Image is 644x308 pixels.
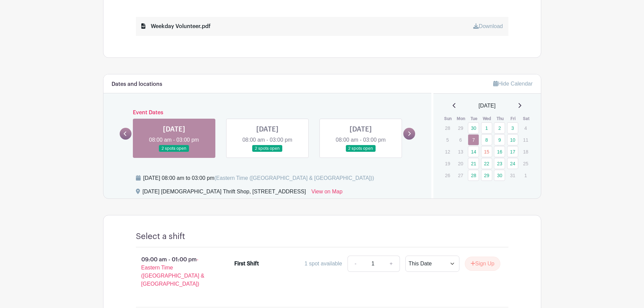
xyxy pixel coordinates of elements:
[479,102,496,110] span: [DATE]
[442,170,453,181] p: 26
[481,170,492,181] a: 29
[507,146,518,157] a: 17
[507,134,518,145] a: 10
[494,134,505,145] a: 9
[494,170,505,181] a: 30
[141,22,211,30] div: Weekday Volunteer.pdf
[481,146,492,157] a: 15
[455,146,466,157] p: 13
[455,170,466,181] p: 27
[455,115,468,122] th: Mon
[455,123,466,133] p: 29
[442,158,453,169] p: 19
[520,115,533,122] th: Sat
[455,135,466,145] p: 6
[442,123,453,133] p: 28
[468,158,479,169] a: 21
[520,146,531,157] p: 18
[481,158,492,169] a: 22
[507,122,518,134] a: 3
[143,188,306,198] div: [DATE] [DEMOGRAPHIC_DATA] Thrift Shop, [STREET_ADDRESS]
[468,115,481,122] th: Tue
[465,257,500,271] button: Sign Up
[311,188,342,198] a: View on Map
[455,158,466,169] p: 20
[141,257,205,287] span: - Eastern Time ([GEOGRAPHIC_DATA] & [GEOGRAPHIC_DATA])
[442,146,453,157] p: 12
[214,175,374,181] span: (Eastern Time ([GEOGRAPHIC_DATA] & [GEOGRAPHIC_DATA]))
[481,115,494,122] th: Wed
[494,115,507,122] th: Thu
[125,253,224,291] p: 09:00 am - 01:00 pm
[520,170,531,181] p: 1
[507,158,518,169] a: 24
[507,115,520,122] th: Fri
[468,134,479,145] a: 7
[481,134,492,145] a: 8
[520,135,531,145] p: 11
[481,122,492,134] a: 1
[473,23,503,29] a: Download
[494,146,505,157] a: 16
[112,81,162,88] h6: Dates and locations
[305,260,342,268] div: 1 spot available
[507,170,518,181] p: 31
[442,115,455,122] th: Sun
[468,146,479,157] a: 14
[383,256,400,272] a: +
[520,123,531,133] p: 4
[493,81,532,87] a: Hide Calendar
[442,135,453,145] p: 5
[132,110,404,116] h6: Event Dates
[494,158,505,169] a: 23
[468,122,479,134] a: 30
[136,232,185,241] h4: Select a shift
[494,122,505,134] a: 2
[520,158,531,169] p: 25
[348,256,363,272] a: -
[468,170,479,181] a: 28
[143,174,374,182] div: [DATE] 08:00 am to 03:00 pm
[234,260,259,268] div: First Shift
